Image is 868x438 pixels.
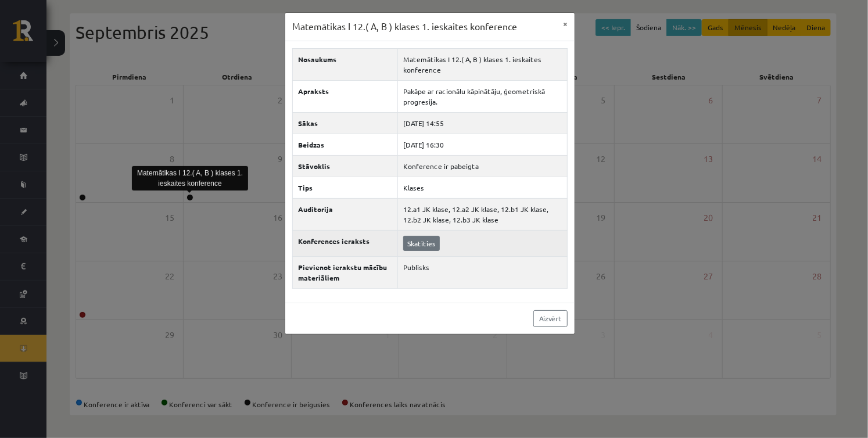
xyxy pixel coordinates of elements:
[293,230,398,256] th: Konferences ieraksts
[556,13,575,35] button: ×
[397,155,567,177] td: Konference ir pabeigta
[293,155,398,177] th: Stāvoklis
[293,256,398,288] th: Pievienot ierakstu mācību materiāliem
[397,198,567,230] td: 12.a1 JK klase, 12.a2 JK klase, 12.b1 JK klase, 12.b2 JK klase, 12.b3 JK klase
[292,20,517,34] h3: Matemātikas I 12.( A, B ) klases 1. ieskaites konference
[293,134,398,155] th: Beidzas
[132,166,248,191] div: Matemātikas I 12.( A, B ) klases 1. ieskaites konference
[293,112,398,134] th: Sākas
[397,134,567,155] td: [DATE] 16:30
[403,236,440,251] a: Skatīties
[397,177,567,198] td: Klases
[397,256,567,288] td: Publisks
[293,198,398,230] th: Auditorija
[397,112,567,134] td: [DATE] 14:55
[397,80,567,112] td: Pakāpe ar racionālu kāpinātāju, ģeometriskā progresija.
[293,177,398,198] th: Tips
[293,48,398,80] th: Nosaukums
[293,80,398,112] th: Apraksts
[397,48,567,80] td: Matemātikas I 12.( A, B ) klases 1. ieskaites konference
[533,310,568,327] a: Aizvērt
